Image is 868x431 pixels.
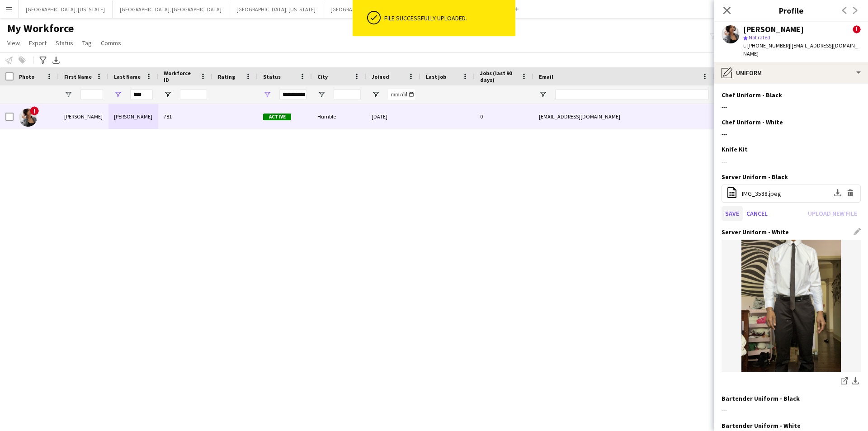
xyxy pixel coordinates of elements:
[722,118,783,126] h3: Chef Uniform - White
[312,104,366,129] div: Humble
[743,206,771,221] button: Cancel
[56,39,73,47] span: Status
[722,173,788,181] h3: Server Uniform - Black
[743,25,804,33] div: [PERSON_NAME]
[334,89,361,100] input: City Filter Input
[722,406,861,414] div: ---
[64,90,72,99] button: Open Filter Menu
[19,109,37,127] img: Jana Grady
[164,90,172,99] button: Open Filter Menu
[722,91,782,99] h3: Chef Uniform - Black
[114,90,122,99] button: Open Filter Menu
[722,394,800,403] h3: Bartender Uniform - Black
[79,37,95,49] a: Tag
[59,104,108,129] div: [PERSON_NAME]
[113,0,229,18] button: [GEOGRAPHIC_DATA], [GEOGRAPHIC_DATA]
[30,106,39,115] span: !
[853,25,861,33] span: !
[19,73,34,80] span: Photo
[539,90,547,99] button: Open Filter Menu
[714,5,868,16] h3: Profile
[263,114,291,120] span: Active
[80,89,103,100] input: First Name Filter Input
[384,14,512,22] div: File successfully uploaded.
[372,73,389,80] span: Joined
[533,104,714,129] div: [EMAIL_ADDRESS][DOMAIN_NAME]
[714,62,868,84] div: Uniform
[263,73,281,80] span: Status
[108,104,158,129] div: [PERSON_NAME]
[742,189,781,198] span: IMG_3588.jpeg
[64,73,92,80] span: First Name
[29,39,47,47] span: Export
[97,37,125,49] a: Comms
[743,42,858,57] span: | [EMAIL_ADDRESS][DOMAIN_NAME]
[372,90,380,99] button: Open Filter Menu
[218,73,235,80] span: Rating
[317,73,328,80] span: City
[323,0,417,18] button: [GEOGRAPHIC_DATA], [US_STATE]
[101,39,121,47] span: Comms
[82,39,92,47] span: Tag
[722,103,861,111] div: ---
[749,34,770,41] span: Not rated
[743,42,790,49] span: t. [PHONE_NUMBER]
[722,240,861,372] img: IMG_3600.jpeg
[7,39,20,47] span: View
[539,73,553,80] span: Email
[229,0,323,18] button: [GEOGRAPHIC_DATA], [US_STATE]
[388,89,415,100] input: Joined Filter Input
[51,55,61,66] app-action-btn: Export XLSX
[158,104,212,129] div: 781
[25,37,50,49] a: Export
[722,185,861,203] div: IMG_3588.jpeg
[722,145,748,153] h3: Knife Kit
[722,157,861,166] div: ---
[366,104,420,129] div: [DATE]
[426,73,446,80] span: Last job
[475,104,533,129] div: 0
[722,228,789,236] h3: Server Uniform - White
[38,55,48,66] app-action-btn: Advanced filters
[722,422,801,430] h3: Bartender Uniform - White
[555,89,709,100] input: Email Filter Input
[722,130,861,138] div: ---
[317,90,325,99] button: Open Filter Menu
[7,22,74,35] span: My Workforce
[19,0,113,18] button: [GEOGRAPHIC_DATA], [US_STATE]
[480,70,517,83] span: Jobs (last 90 days)
[114,73,141,80] span: Last Name
[52,37,77,49] a: Status
[722,206,743,221] button: Save
[164,70,196,83] span: Workforce ID
[4,37,24,49] a: View
[130,89,153,100] input: Last Name Filter Input
[263,90,271,99] button: Open Filter Menu
[180,89,207,100] input: Workforce ID Filter Input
